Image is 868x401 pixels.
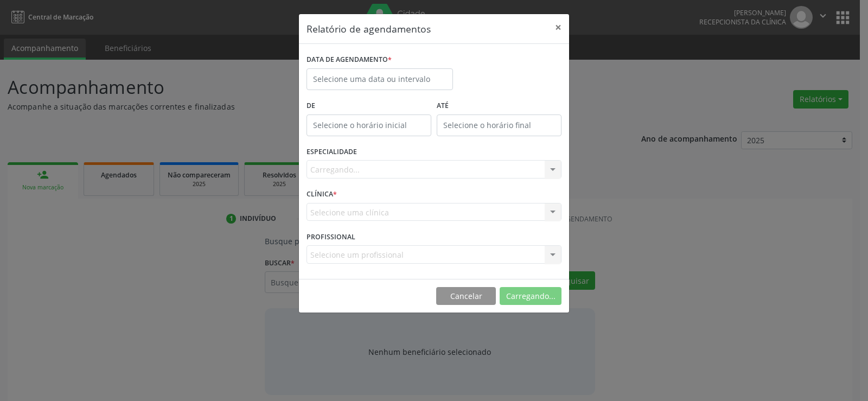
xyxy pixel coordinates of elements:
[307,98,431,114] label: De
[437,98,561,114] label: ATÉ
[307,228,355,245] label: PROFISSIONAL
[500,287,561,305] button: Carregando...
[307,68,453,90] input: Selecione uma data ou intervalo
[436,287,496,305] button: Cancelar
[437,114,561,136] input: Selecione o horário final
[307,114,431,136] input: Selecione o horário inicial
[307,52,392,68] label: DATA DE AGENDAMENTO
[307,186,337,203] label: CLÍNICA
[307,22,431,36] h5: Relatório de agendamentos
[547,14,569,41] button: Close
[307,144,357,161] label: ESPECIALIDADE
